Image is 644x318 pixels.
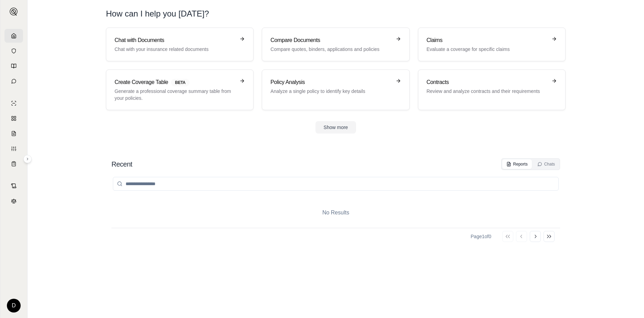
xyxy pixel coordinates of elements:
[7,5,21,19] button: Expand sidebar
[506,161,528,167] div: Reports
[270,88,391,95] p: Analyze a single policy to identify key details
[4,44,23,58] a: Documents Vault
[427,88,547,95] p: Review and analyze contracts and their requirements
[4,179,23,193] a: Contract Analysis
[471,233,491,240] div: Page 1 of 0
[427,36,547,44] h3: Claims
[502,159,532,169] button: Reports
[4,142,23,156] a: Custom Report
[4,194,23,208] a: Legal Search Engine
[4,59,23,73] a: Prompt Library
[111,159,132,169] h2: Recent
[171,79,190,86] span: BETA
[115,36,235,44] h3: Chat with Documents
[427,46,547,53] p: Evaluate a coverage for specific claims
[4,96,23,110] a: Single Policy
[4,127,23,140] a: Claim Coverage
[10,8,18,16] img: Expand sidebar
[115,78,235,86] h3: Create Coverage Table
[4,29,23,43] a: Home
[270,78,391,86] h3: Policy Analysis
[270,36,391,44] h3: Compare Documents
[427,78,547,86] h3: Contracts
[4,74,23,88] a: Chat
[115,88,235,102] p: Generate a professional coverage summary table from your policies.
[270,46,391,53] p: Compare quotes, binders, applications and policies
[106,28,254,61] a: Chat with DocumentsChat with your insurance related documents
[111,198,560,228] div: No Results
[262,28,409,61] a: Compare DocumentsCompare quotes, binders, applications and policies
[418,70,566,110] a: ContractsReview and analyze contracts and their requirements
[106,8,566,19] h1: How can I help you [DATE]?
[115,46,235,53] p: Chat with your insurance related documents
[23,155,32,163] button: Expand sidebar
[4,112,23,125] a: Policy Comparisons
[106,70,254,110] a: Create Coverage TableBETAGenerate a professional coverage summary table from your policies.
[418,28,566,61] a: ClaimsEvaluate a coverage for specific claims
[7,299,21,312] div: D
[4,157,23,171] a: Coverage Table
[533,159,559,169] button: Chats
[262,70,409,110] a: Policy AnalysisAnalyze a single policy to identify key details
[537,161,555,167] div: Chats
[315,121,356,134] button: Show more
